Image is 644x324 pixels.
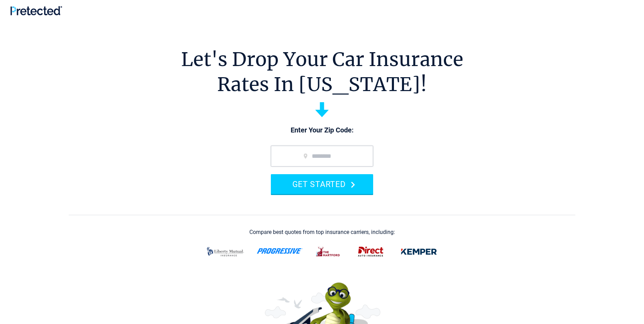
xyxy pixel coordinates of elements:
p: Enter Your Zip Code: [264,125,380,135]
img: kemper [396,243,442,261]
img: Pretected Logo [10,6,62,15]
img: liberty [203,243,248,261]
img: thehartford [311,243,345,261]
div: Compare best quotes from top insurance carriers, including: [249,229,395,235]
h1: Let's Drop Your Car Insurance Rates In [US_STATE]! [181,47,463,97]
img: progressive [257,248,303,254]
input: zip code [271,146,373,167]
img: direct [354,243,388,261]
button: GET STARTED [271,174,373,194]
